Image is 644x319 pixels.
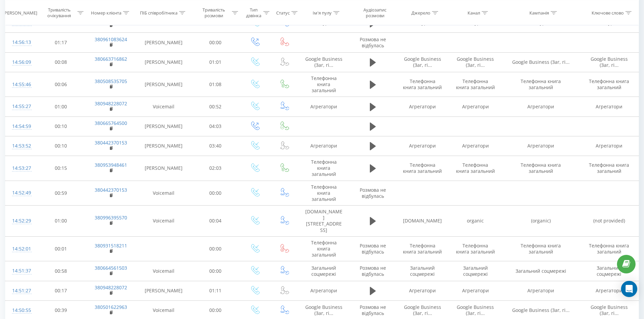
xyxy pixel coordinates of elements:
[502,156,580,181] td: Телефонна книга загальний
[313,10,332,16] div: Ім'я пулу
[360,242,386,255] span: Розмова не відбулась
[360,187,386,199] span: Розмова не відбулась
[12,264,30,277] div: 14:51:37
[299,136,349,156] td: Агрегатори
[95,100,127,107] a: 380948228072
[592,10,624,16] div: Ключове слово
[12,100,30,113] div: 14:55:27
[191,97,240,116] td: 00:52
[12,214,30,228] div: 14:52:29
[396,206,449,237] td: [DOMAIN_NAME]
[360,304,386,316] span: Розмова не відбулась
[37,261,86,281] td: 00:58
[3,10,37,16] div: [PERSON_NAME]
[12,36,30,49] div: 14:56:13
[396,97,449,116] td: Агрегатори
[299,97,349,116] td: Агрегатори
[191,52,240,72] td: 01:01
[95,284,127,291] a: 380948228072
[502,281,580,300] td: Агрегатори
[12,162,30,175] div: 14:53:27
[95,214,127,221] a: 380996395570
[91,10,121,16] div: Номер клієнта
[37,181,86,206] td: 00:59
[191,72,240,97] td: 01:08
[136,206,191,237] td: Voicemail
[12,304,30,317] div: 14:50:55
[580,136,639,156] td: Агрегатори
[12,186,30,200] div: 14:52:49
[449,281,502,300] td: Агрегатори
[580,236,639,261] td: Телефонна книга загальний
[502,97,580,116] td: Агрегатори
[246,7,262,19] div: Тип дзвінка
[502,136,580,156] td: Агрегатори
[404,56,441,68] span: Google Business (Заг, гі...
[299,156,349,181] td: Телефонна книга загальний
[136,52,191,72] td: [PERSON_NAME]
[12,78,30,91] div: 14:55:46
[449,206,502,237] td: organic
[191,156,240,181] td: 02:03
[396,261,449,281] td: Загальний соцмережі
[580,281,639,300] td: Агрегатори
[95,139,127,146] a: 380442370153
[12,120,30,133] div: 14:54:59
[12,242,30,256] div: 14:52:01
[299,261,349,281] td: Загальний соцмережі
[95,36,127,43] a: 380961083624
[299,281,349,300] td: Агрегатори
[95,78,127,84] a: 380508535705
[37,116,86,136] td: 00:10
[136,181,191,206] td: Voicemail
[95,304,127,310] a: 380501622963
[502,72,580,97] td: Телефонна книга загальний
[502,261,580,281] td: Загальний соцмережі
[140,10,177,16] div: ПІБ співробітника
[580,72,639,97] td: Телефонна книга загальний
[299,206,349,237] td: [DOMAIN_NAME] [STREET_ADDRESS]
[591,56,628,68] span: Google Business (Заг, гі...
[299,181,349,206] td: Телефонна книга загальний
[276,10,290,16] div: Статус
[449,261,502,281] td: Загальний соцмережі
[37,236,86,261] td: 00:01
[95,120,127,126] a: 380665764500
[591,304,628,316] span: Google Business (Заг, гі...
[136,281,191,300] td: [PERSON_NAME]
[396,281,449,300] td: Агрегатори
[299,72,349,97] td: Телефонна книга загальний
[12,139,30,153] div: 14:53:52
[449,72,502,97] td: Телефонна книга загальний
[95,162,127,168] a: 380953948461
[449,136,502,156] td: Агрегатори
[37,281,86,300] td: 00:17
[299,236,349,261] td: Телефонна книга загальний
[305,56,342,68] span: Google Business (Заг, гі...
[396,136,449,156] td: Агрегатори
[396,72,449,97] td: Телефонна книга загальний
[621,281,637,297] div: Open Intercom Messenger
[191,181,240,206] td: 00:00
[191,33,240,52] td: 00:00
[512,307,570,313] span: Google Business (Заг, гі...
[37,52,86,72] td: 00:08
[468,10,480,16] div: Канал
[449,236,502,261] td: Телефонна книга загальний
[580,261,639,281] td: Загальний соцмережі
[12,284,30,297] div: 14:51:27
[37,136,86,156] td: 00:10
[95,265,127,271] a: 380664561503
[191,281,240,300] td: 01:11
[360,265,386,277] span: Розмова не відбулась
[136,261,191,281] td: Voicemail
[191,136,240,156] td: 03:40
[502,236,580,261] td: Телефонна книга загальний
[360,36,386,49] span: Розмова не відбулась
[512,59,570,65] span: Google Business (Заг, гі...
[529,10,549,16] div: Кампанія
[191,261,240,281] td: 00:00
[191,236,240,261] td: 00:00
[136,136,191,156] td: [PERSON_NAME]
[37,97,86,116] td: 01:00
